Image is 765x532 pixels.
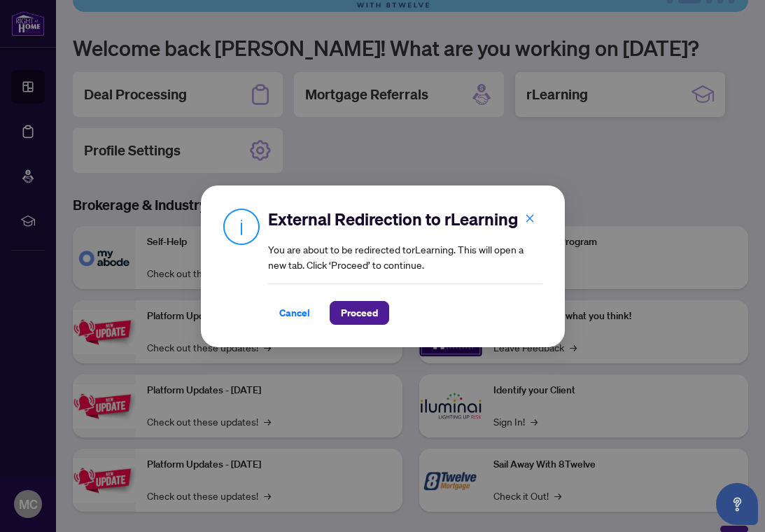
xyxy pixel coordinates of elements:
[330,301,389,325] button: Proceed
[268,208,542,325] div: You are about to be redirected to rLearning . This will open a new tab. Click ‘Proceed’ to continue.
[279,302,310,324] span: Cancel
[716,483,758,525] button: Open asap
[525,213,535,223] span: close
[341,302,378,324] span: Proceed
[268,301,321,325] button: Cancel
[268,208,542,230] h2: External Redirection to rLearning
[223,208,260,245] img: Info Icon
